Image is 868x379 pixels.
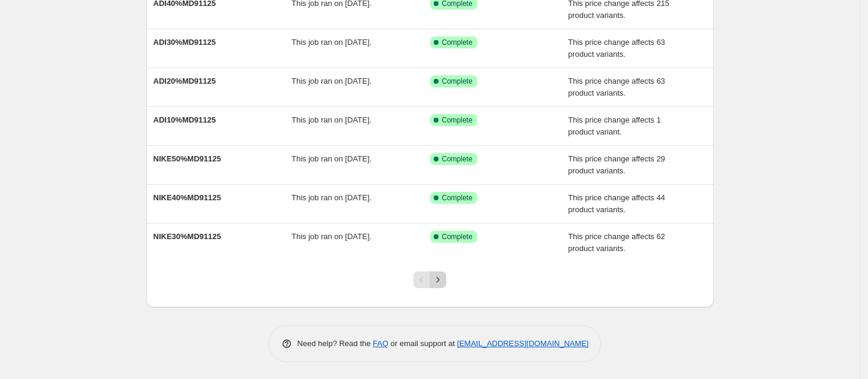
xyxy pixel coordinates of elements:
[154,232,221,241] span: NIKE30%MD91125
[292,154,372,163] span: This job ran on [DATE].
[154,77,216,85] span: ADI20%MD91125
[297,339,373,348] span: Need help? Read the
[442,154,473,164] span: Complete
[442,77,473,86] span: Complete
[292,193,372,202] span: This job ran on [DATE].
[430,271,446,288] button: Next
[568,77,665,97] span: This price change affects 63 product variants.
[442,193,473,203] span: Complete
[442,38,473,47] span: Complete
[154,115,216,124] span: ADI10%MD91125
[442,115,473,125] span: Complete
[457,339,588,348] a: [EMAIL_ADDRESS][DOMAIN_NAME]
[568,193,665,214] span: This price change affects 44 product variants.
[568,232,665,253] span: This price change affects 62 product variants.
[373,339,388,348] a: FAQ
[388,339,457,348] span: or email support at
[292,115,372,124] span: This job ran on [DATE].
[442,232,473,242] span: Complete
[292,77,372,85] span: This job ran on [DATE].
[154,38,216,47] span: ADI30%MD91125
[568,115,661,136] span: This price change affects 1 product variant.
[292,232,372,241] span: This job ran on [DATE].
[292,38,372,47] span: This job ran on [DATE].
[568,154,665,175] span: This price change affects 29 product variants.
[568,38,665,59] span: This price change affects 63 product variants.
[413,271,446,288] nav: Pagination
[154,154,221,163] span: NIKE50%MD91125
[154,193,221,202] span: NIKE40%MD91125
